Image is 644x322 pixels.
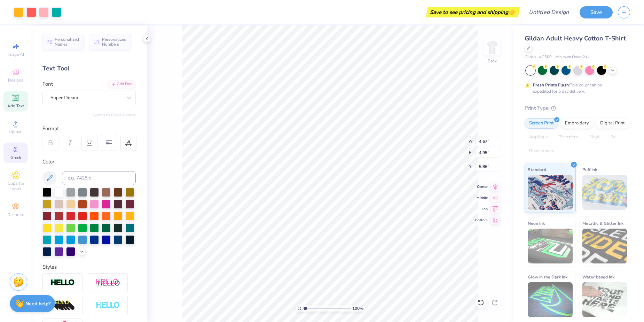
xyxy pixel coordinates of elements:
[582,282,627,317] img: Water based Ink
[582,166,597,173] span: Puff Ink
[108,80,136,88] div: Add Font
[3,181,28,192] span: Clipart & logos
[528,220,545,227] span: Neon Ink
[533,82,570,88] strong: Fresh Prints Flash:
[508,8,516,16] span: 👉
[96,301,120,309] img: Negative Space
[580,6,613,18] button: Save
[42,263,136,271] div: Styles
[539,54,552,60] span: # G500
[50,300,75,311] img: 3d Illusion
[528,175,573,210] img: Standard
[96,278,120,287] img: Shadow
[525,118,558,129] div: Screen Print
[9,129,23,135] span: Upload
[7,212,24,217] span: Decorate
[7,103,24,109] span: Add Text
[62,171,136,185] input: e.g. 7428 c
[582,220,623,227] span: Metallic & Glitter Ink
[533,82,619,94] div: This color can be expedited for 5 day delivery.
[42,64,136,73] div: Text Tool
[475,207,488,212] span: Top
[475,184,488,189] span: Center
[528,282,573,317] img: Glow in the Dark Ink
[528,273,567,281] span: Glow in the Dark Ink
[50,279,75,287] img: Stroke
[55,37,79,47] span: Personalized Names
[485,40,499,54] img: Back
[606,132,622,143] div: Foil
[528,229,573,263] img: Neon Ink
[10,155,21,160] span: Greek
[528,166,546,173] span: Standard
[8,52,24,57] span: Image AI
[8,77,23,83] span: Designs
[523,5,574,19] input: Untitled Design
[560,118,594,129] div: Embroidery
[488,58,497,64] div: Back
[582,229,627,263] img: Metallic & Glitter Ink
[352,305,363,312] span: 100 %
[555,132,582,143] div: Transfers
[525,132,552,143] div: Applique
[92,112,136,118] button: Switch to Greek Letters
[555,54,590,60] span: Minimum Order: 24 +
[42,125,136,133] div: Format
[525,104,630,112] div: Print Type
[25,300,50,307] strong: Need help?
[428,7,518,17] div: Save to see pricing and shipping
[596,118,629,129] div: Digital Print
[525,34,626,43] span: Gildan Adult Heavy Cotton T-Shirt
[525,146,558,156] div: Rhinestones
[582,273,614,281] span: Water based Ink
[475,195,488,200] span: Middle
[525,54,536,60] span: Gildan
[475,218,488,223] span: Bottom
[102,37,127,47] span: Personalized Numbers
[584,132,604,143] div: Vinyl
[42,158,136,166] div: Color
[42,80,53,88] label: Font
[582,175,627,210] img: Puff Ink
